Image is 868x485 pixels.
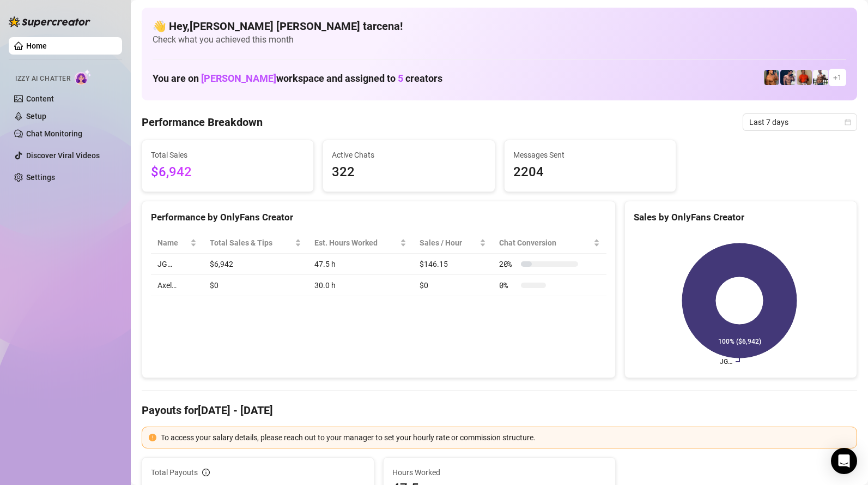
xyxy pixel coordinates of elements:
[26,41,47,50] a: Home
[392,466,606,478] span: Hours Worked
[151,232,203,254] th: Name
[202,469,210,476] span: info-circle
[157,237,188,249] span: Name
[413,232,493,254] th: Sales / Hour
[332,162,485,183] span: 322
[151,162,305,183] span: $6,942
[833,71,842,83] span: + 1
[499,279,517,291] span: 0 %
[201,73,276,84] span: [PERSON_NAME]
[26,151,100,160] a: Discover Viral Videos
[142,115,263,130] h4: Performance Breakdown
[513,149,667,161] span: Messages Sent
[210,237,293,249] span: Total Sales & Tips
[634,210,848,225] div: Sales by OnlyFans Creator
[420,237,477,249] span: Sales / Hour
[151,210,606,225] div: Performance by OnlyFans Creator
[780,70,796,85] img: Axel
[749,114,851,130] span: Last 7 days
[75,69,92,85] img: AI Chatter
[332,149,485,161] span: Active Chats
[308,275,413,296] td: 30.0 h
[151,275,203,296] td: Axel…
[151,466,198,478] span: Total Payouts
[161,432,850,444] div: To access your salary details, please reach out to your manager to set your hourly rate or commis...
[845,119,851,125] span: calendar
[9,16,90,27] img: logo-BBDzfeDw.svg
[142,403,857,418] h4: Payouts for [DATE] - [DATE]
[26,173,55,182] a: Settings
[203,232,308,254] th: Total Sales & Tips
[813,70,828,85] img: JUSTIN
[15,74,70,84] span: Izzy AI Chatter
[203,275,308,296] td: $0
[413,275,493,296] td: $0
[493,232,606,254] th: Chat Conversion
[26,112,46,121] a: Setup
[153,34,846,46] span: Check what you achieved this month
[151,254,203,275] td: JG…
[764,70,779,85] img: JG
[499,258,517,270] span: 20 %
[26,94,54,103] a: Content
[153,19,846,34] h4: 👋 Hey, [PERSON_NAME] [PERSON_NAME] tarcena !
[151,149,305,161] span: Total Sales
[149,434,156,441] span: exclamation-circle
[720,358,732,366] text: JG…
[513,162,667,183] span: 2204
[398,73,403,84] span: 5
[26,129,82,138] a: Chat Monitoring
[308,254,413,275] td: 47.5 h
[203,254,308,275] td: $6,942
[831,448,857,474] div: Open Intercom Messenger
[413,254,493,275] td: $146.15
[153,73,442,85] h1: You are on workspace and assigned to creators
[797,70,812,85] img: Justin
[499,237,591,249] span: Chat Conversion
[314,237,398,249] div: Est. Hours Worked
